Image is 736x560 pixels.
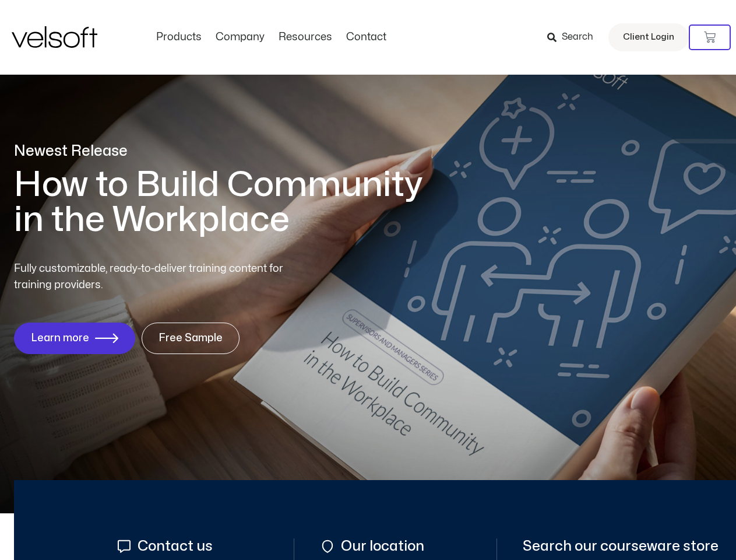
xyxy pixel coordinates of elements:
[562,30,593,45] span: Search
[12,26,97,48] img: Velsoft Training Materials
[135,538,213,554] span: Contact us
[623,30,674,45] span: Client Login
[149,31,393,44] nav: Menu
[14,261,304,293] p: Fully customizable, ready-to-deliver training content for training providers.
[272,31,339,44] a: ResourcesMenu Toggle
[209,31,272,44] a: CompanyMenu Toggle
[338,538,424,554] span: Our location
[14,141,439,162] p: Newest Release
[339,31,393,44] a: ContactMenu Toggle
[14,323,135,354] a: Learn more
[608,23,689,51] a: Client Login
[31,332,89,344] span: Learn more
[149,31,209,44] a: ProductsMenu Toggle
[547,27,601,47] a: Search
[523,538,719,554] span: Search our courseware store
[159,332,223,344] span: Free Sample
[142,323,240,354] a: Free Sample
[14,167,439,237] h1: How to Build Community in the Workplace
